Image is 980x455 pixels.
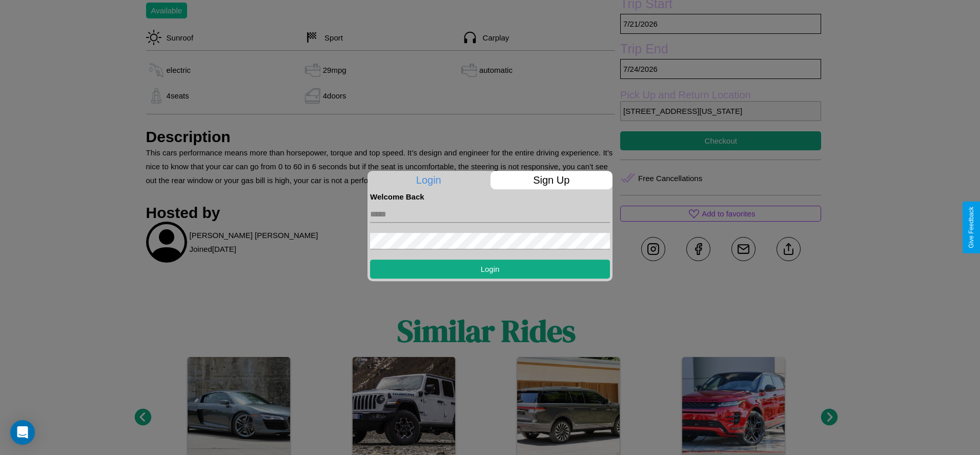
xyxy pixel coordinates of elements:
[10,420,35,445] div: Open Intercom Messenger
[370,192,610,201] h4: Welcome Back
[491,171,613,189] p: Sign Up
[370,260,610,279] button: Login
[968,207,975,248] div: Give Feedback
[367,171,490,189] p: Login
